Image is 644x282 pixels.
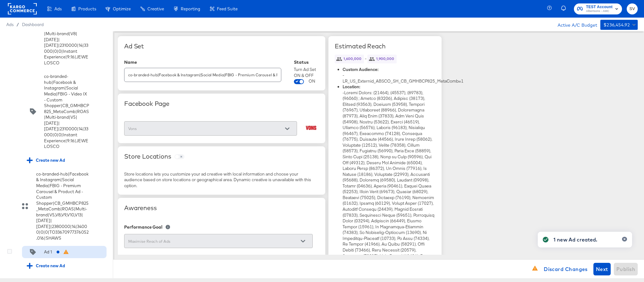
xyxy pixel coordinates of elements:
[586,4,613,10] span: TEST Account
[294,60,319,65] div: Status
[294,67,319,78] div: Turn Ad Set ON & OFF
[22,260,107,272] div: Create new Ad
[44,73,89,149] div: co-branded-hub|Facebook & Instagram|Social Media|FBIG - Video IX - Custom Shopper|CB_GMHBCP825_Me...
[551,20,597,29] div: Active A/C Budget
[54,6,62,11] span: Ads
[6,22,14,27] span: Ads
[27,157,65,163] div: Create new Ad
[541,263,590,275] button: Discard Changes
[574,3,622,14] button: TEST AccountAlbertsons - AMC
[113,6,131,11] span: Optimize
[627,3,638,14] button: SV
[124,204,319,212] div: Awareness
[629,5,635,13] span: SV
[124,100,319,107] div: Facebook Page
[374,57,397,62] span: 1,900,000
[596,265,608,274] span: Next
[124,171,313,189] div: Store locations lets you customize your ad creative with local information and choose your audien...
[78,6,96,11] span: Products
[603,21,630,29] div: $236,454.92
[124,42,319,50] div: Ad Set
[6,168,107,244] div: co-branded-hub|Facebook & Instagram|Social Media|FBIG - Premium Carousel & Product Ad - Custom Sh...
[343,67,378,72] strong: Custom Audience:
[22,22,44,27] a: Dashboard
[343,84,360,89] strong: Location:
[124,225,162,230] div: Performance Goal
[335,55,397,63] span: -
[127,125,284,132] input: Select a Fanpage
[14,22,22,27] span: /
[303,120,319,136] img: Vons
[27,263,65,269] div: Create new Ad
[341,57,364,62] span: 1,600,000
[44,249,52,255] div: Ad 1
[335,42,435,50] div: Estimated Reach
[593,263,611,275] button: Next
[6,70,107,152] div: co-branded-hub|Facebook & Instagram|Social Media|FBIG - Video IX - Custom Shopper|CB_GMHBCP825_Me...
[124,60,281,65] div: Name
[147,6,164,11] span: Creative
[124,153,171,160] div: Store Locations
[36,171,89,241] div: co-branded-hub|Facebook & Instagram|Social Media|FBIG - Premium Carousel & Product Ad - Custom Sh...
[586,9,613,14] span: Albertsons - AMC
[553,236,597,243] div: 1 new Ad created.
[544,265,588,274] span: Discard Changes
[217,6,238,11] span: Feed Suite
[600,20,638,30] button: $236,454.92
[6,246,107,258] div: Ad 1
[181,6,200,11] span: Reporting
[309,78,315,84] div: ON
[22,154,107,166] div: Create new Ad
[343,72,464,84] span: - LR_US_Externid_ABSCO_SH_CB_GMHBCP825_MetaComb=1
